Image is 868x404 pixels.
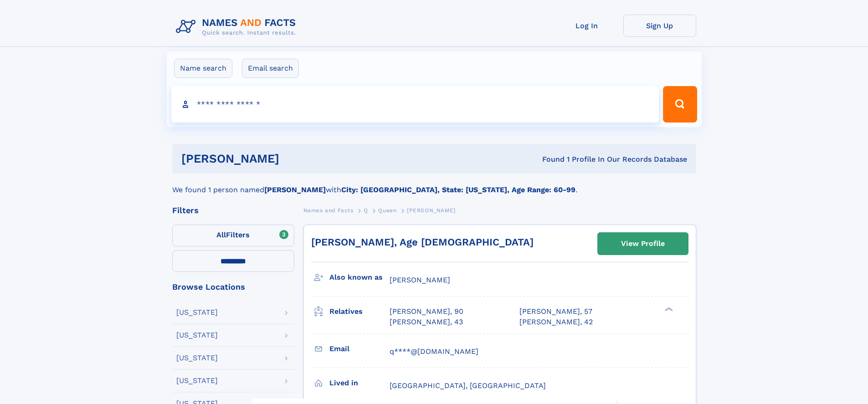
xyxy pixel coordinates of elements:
a: [PERSON_NAME], 90 [390,307,463,317]
span: [GEOGRAPHIC_DATA], [GEOGRAPHIC_DATA] [390,381,546,390]
a: Q [364,205,368,216]
h3: Relatives [329,304,390,319]
a: [PERSON_NAME], 57 [519,307,592,317]
div: Filters [172,206,294,215]
div: Found 1 Profile In Our Records Database [411,154,687,164]
span: Queen [378,207,396,214]
a: Names and Facts [303,205,354,216]
div: We found 1 person named with . [172,174,696,195]
span: Q [364,207,368,214]
h3: Lived in [329,375,390,391]
div: ❯ [663,307,673,312]
img: Logo Names and Facts [172,15,303,39]
span: [PERSON_NAME] [407,207,456,214]
a: [PERSON_NAME], 42 [519,317,593,327]
button: Search Button [663,86,697,123]
div: [US_STATE] [176,354,218,362]
a: View Profile [598,233,688,255]
label: Filters [172,225,294,246]
span: All [216,230,226,239]
a: Queen [378,205,396,216]
div: [US_STATE] [176,309,218,316]
a: [PERSON_NAME], 43 [390,317,463,327]
div: View Profile [621,233,665,254]
h3: Email [329,341,390,357]
a: [PERSON_NAME], Age [DEMOGRAPHIC_DATA] [311,236,534,248]
a: Sign Up [623,15,696,37]
div: [US_STATE] [176,332,218,339]
a: Log In [550,15,623,37]
div: Browse Locations [172,283,294,291]
b: [PERSON_NAME] [264,185,326,194]
div: [US_STATE] [176,377,218,384]
span: [PERSON_NAME] [390,276,450,284]
h3: Also known as [329,270,390,285]
h1: [PERSON_NAME] [181,153,411,164]
b: City: [GEOGRAPHIC_DATA], State: [US_STATE], Age Range: 60-99 [341,185,575,194]
input: search input [171,86,659,123]
label: Name search [174,59,232,78]
label: Email search [242,59,299,78]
